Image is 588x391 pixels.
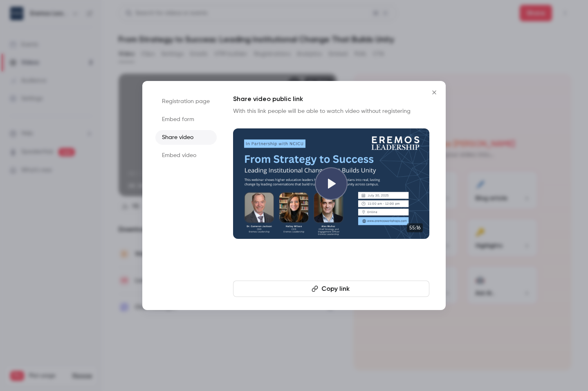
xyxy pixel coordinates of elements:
[155,94,217,109] li: Registration page
[407,223,423,232] span: 55:16
[426,84,442,101] button: Close
[155,130,217,145] li: Share video
[233,281,429,297] button: Copy link
[155,148,217,163] li: Embed video
[233,107,429,115] p: With this link people will be able to watch video without registering
[233,128,429,239] a: 55:16
[233,94,429,104] h1: Share video public link
[155,112,217,127] li: Embed form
